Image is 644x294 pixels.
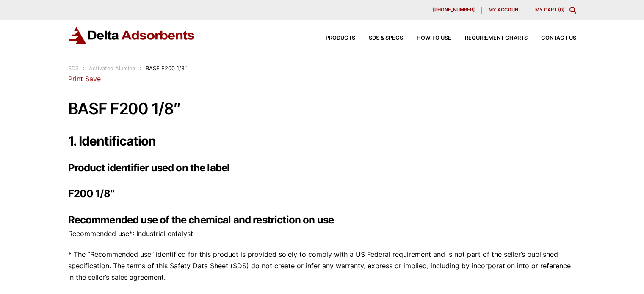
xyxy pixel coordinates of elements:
a: Print [68,74,83,83]
a: SDS & SPECS [355,36,403,41]
a: SDS [68,65,79,71]
span: BASF F200 1/8″ [146,65,187,71]
span: [PHONE_NUMBER] [433,8,475,12]
span: : [140,65,141,71]
span: SDS & SPECS [369,36,403,41]
a: [PHONE_NUMBER] [426,7,482,14]
a: My Cart (0) [535,7,564,13]
a: Activated Alumina [89,65,135,71]
span: Contact Us [541,36,576,41]
a: My account [482,7,528,14]
p: * The “Recommended use” identified for this product is provided solely to comply with a US Federa... [68,249,576,283]
a: Contact Us [528,36,576,41]
a: Requirement Charts [451,36,528,41]
a: Save [85,74,101,83]
span: How to Use [417,36,451,41]
div: Toggle Modal Content [569,7,576,14]
span: My account [489,8,521,12]
a: Products [312,36,355,41]
p: Recommended use*: Industrial catalyst [68,228,576,239]
strong: F200 1/8″ [68,187,115,200]
span: Requirement Charts [465,36,528,41]
span: Products [326,36,355,41]
span: 0 [560,7,563,13]
span: : [83,65,85,71]
h1: BASF F200 1/8″ [68,100,576,118]
img: Delta Adsorbents [68,27,195,44]
a: How to Use [403,36,451,41]
strong: Product identifier used on the label [68,162,230,174]
strong: Recommended use of the chemical and restriction on use [68,214,334,226]
strong: 1. Identification [68,133,156,148]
